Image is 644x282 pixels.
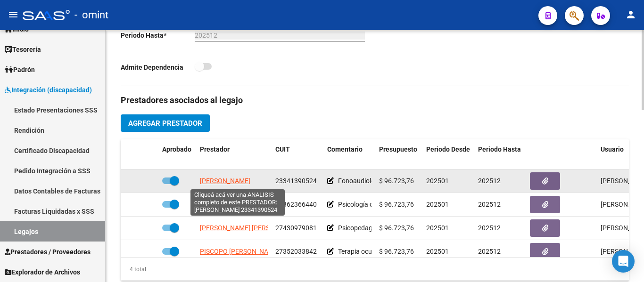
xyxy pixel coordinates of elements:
span: Prestador [200,145,230,153]
span: Periodo Hasta [478,145,521,153]
span: 202501 [426,248,449,255]
mat-icon: person [625,9,636,20]
span: Padrón [5,64,35,75]
div: 4 total [121,264,146,274]
span: Explorador de Archivos [5,267,80,277]
span: Usuario [601,145,624,153]
span: $ 96.723,76 [379,201,414,208]
datatable-header-cell: Periodo Desde [422,139,474,170]
span: 23341390524 [275,177,317,185]
span: PISCOPO [PERSON_NAME] [200,248,280,255]
span: [PERSON_NAME] [200,177,250,185]
span: 27352033842 [275,248,317,255]
span: Psicopedagogía 8 sesiones mensuales [338,224,450,232]
span: 202501 [426,224,449,232]
span: Integración (discapacidad) [5,85,92,95]
span: $ 96.723,76 [379,224,414,232]
span: 27430979081 [275,224,317,232]
datatable-header-cell: Prestador [196,139,272,170]
p: Periodo Hasta [121,30,195,40]
span: 202512 [478,177,501,185]
span: VARGAS [PERSON_NAME] [200,201,277,208]
mat-icon: menu [8,9,19,20]
datatable-header-cell: Comentario [323,139,375,170]
h3: Prestadores asociados al legajo [121,94,629,107]
span: Presupuesto [379,145,417,153]
span: Prestadores / Proveedores [5,247,91,257]
button: Agregar Prestador [121,114,210,132]
span: CUIT [275,145,290,153]
span: Fonoaudiología 8 sesiones mensuales [338,177,449,185]
span: 202512 [478,201,501,208]
span: Tesorería [5,44,41,55]
datatable-header-cell: Periodo Hasta [474,139,526,170]
datatable-header-cell: Aprobado [158,139,196,170]
span: Periodo Desde [426,145,470,153]
datatable-header-cell: Presupuesto [375,139,422,170]
datatable-header-cell: CUIT [272,139,323,170]
span: 27362366440 [275,201,317,208]
div: Open Intercom Messenger [612,250,635,273]
span: Comentario [327,145,363,153]
span: $ 96.723,76 [379,177,414,185]
span: 202501 [426,201,449,208]
span: - omint [74,5,108,25]
span: [PERSON_NAME] [PERSON_NAME][DATE] [200,224,322,232]
span: Aprobado [162,145,191,153]
span: 202512 [478,224,501,232]
span: Agregar Prestador [128,119,202,128]
span: Psicología o sesiones semanales [338,201,433,208]
span: 202512 [478,248,501,255]
span: Terapia ocupacional 8 sesiones mensuales [338,248,462,255]
p: Admite Dependencia [121,62,195,73]
span: $ 96.723,76 [379,248,414,255]
span: 202501 [426,177,449,185]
